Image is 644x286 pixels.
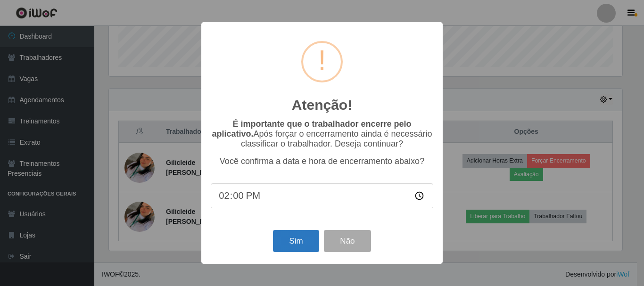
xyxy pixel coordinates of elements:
button: Sim [273,230,319,252]
button: Não [324,230,371,252]
p: Após forçar o encerramento ainda é necessário classificar o trabalhador. Deseja continuar? [211,119,433,149]
b: É importante que o trabalhador encerre pelo aplicativo. [212,119,411,139]
p: Você confirma a data e hora de encerramento abaixo? [211,156,433,166]
h2: Atenção! [292,97,352,114]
